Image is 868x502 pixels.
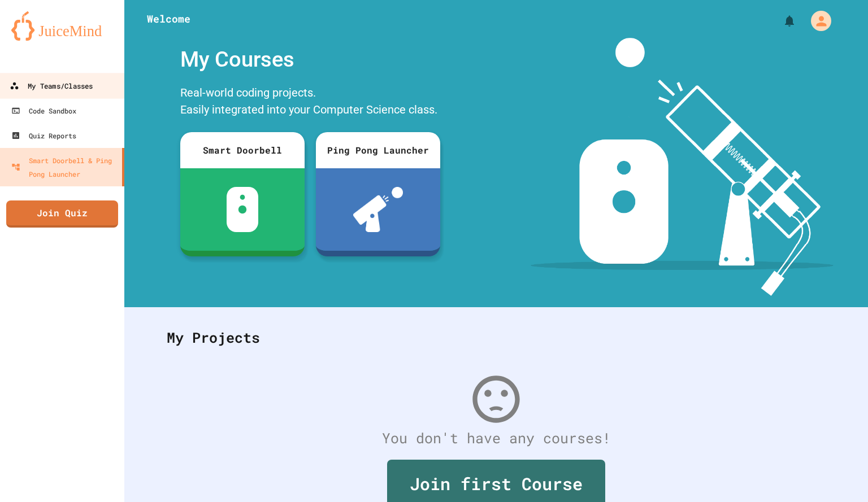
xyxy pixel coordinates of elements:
div: My Courses [175,38,446,81]
div: Real-world coding projects. Easily integrated into your Computer Science class. [175,81,446,124]
div: Quiz Reports [11,129,76,142]
img: banner-image-my-projects.png [531,38,834,296]
div: My Projects [155,316,837,360]
img: logo-orange.svg [11,11,113,41]
div: Smart Doorbell & Ping Pong Launcher [11,154,118,181]
div: Code Sandbox [11,104,76,117]
div: My Teams/Classes [10,79,93,93]
a: Join Quiz [6,200,118,228]
div: Ping Pong Launcher [316,132,440,168]
div: My Notifications [762,11,799,30]
img: sdb-white.svg [227,187,259,232]
div: You don't have any courses! [155,427,837,449]
div: My Account [799,8,834,34]
div: Smart Doorbell [180,132,305,168]
img: ppl-with-ball.png [353,187,403,232]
